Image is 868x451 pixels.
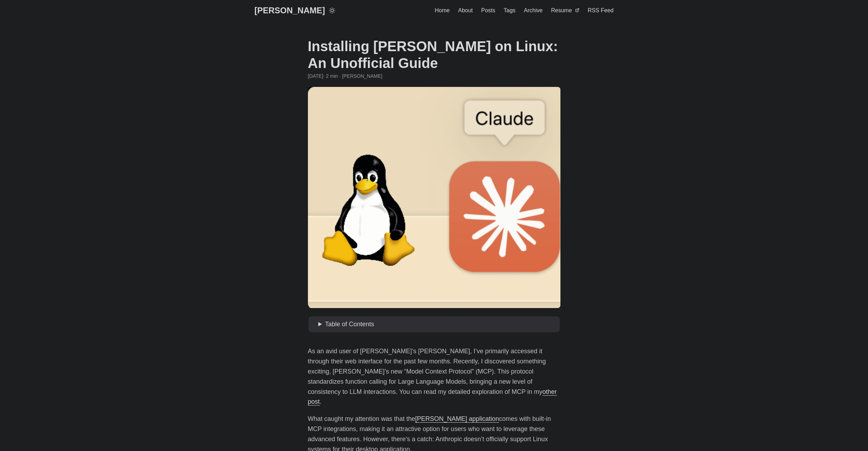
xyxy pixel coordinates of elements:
span: Resume [551,7,572,13]
div: · 2 min · [PERSON_NAME] [308,72,560,80]
span: Home [435,7,450,13]
p: As an avid user of [PERSON_NAME]’s [PERSON_NAME], I’ve primarily accessed it through their web in... [308,346,560,407]
span: Table of Contents [325,321,374,328]
a: other post [308,388,557,405]
span: Posts [481,7,495,13]
span: RSS Feed [588,7,614,13]
summary: Table of Contents [318,319,557,329]
a: [PERSON_NAME] application [415,415,499,422]
span: Tags [504,7,516,13]
span: Archive [524,7,543,13]
span: About [458,7,473,13]
span: 2025-01-09 21:00:00 +0000 UTC [308,72,323,80]
h1: Installing [PERSON_NAME] on Linux: An Unofficial Guide [308,38,560,71]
